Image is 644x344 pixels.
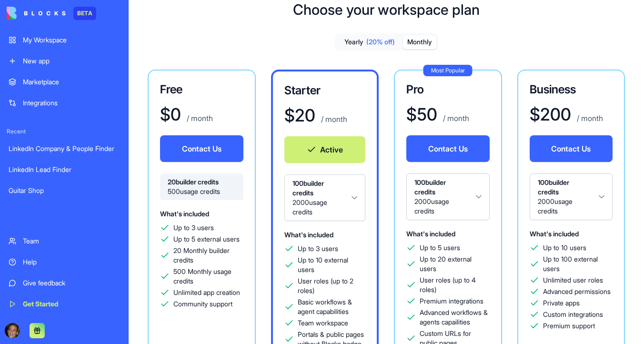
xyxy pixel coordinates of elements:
div: We typically reply in under 20 minutes [20,131,159,141]
button: Messages [63,287,127,325]
div: BETA [73,7,96,20]
span: Custom integrations [543,310,603,319]
span: Unlimited user roles [543,275,603,285]
a: New app [3,51,126,71]
div: Most Popular [423,65,473,76]
div: Team [23,236,120,246]
span: Help [151,311,166,317]
div: Give feedback [23,278,120,288]
div: Guitar Shop [9,186,120,195]
span: What's included [530,230,579,238]
span: Search for help [20,211,77,221]
span: Team workspace [298,318,348,328]
span: What's included [406,230,455,238]
button: Yearly [336,35,403,49]
h1: $ 0 [160,105,181,124]
div: Tickets [20,179,160,189]
img: logo [19,18,30,33]
span: Unlimited app creation [173,288,240,297]
a: My Workspace [3,30,126,50]
span: Premium integrations [420,296,483,306]
button: Monthly [403,35,436,49]
a: Integrations [3,93,126,112]
img: Profile image for Tal [93,15,112,34]
a: Marketplace [3,72,126,91]
button: Contact Us [406,135,490,162]
button: Search for help [14,206,177,225]
span: 500 Monthly usage credits [173,267,243,286]
span: Private apps [543,298,580,308]
a: Help [3,253,126,272]
div: Help [23,257,120,267]
span: Up to 5 external users [173,234,240,244]
span: User roles (up to 2 roles) [298,276,366,295]
button: Active [284,136,366,163]
span: Up to 10 users [543,243,586,253]
span: 20 Monthly builder credits [173,246,243,265]
div: Get Started [23,299,120,309]
img: Profile image for Michal [111,15,131,34]
img: Profile image for Shelly [130,15,149,34]
p: / month [575,112,603,124]
button: Contact Us [530,135,613,162]
div: Integrations [23,98,120,108]
p: Hi [PERSON_NAME] [19,68,171,84]
div: LinkedIn Company & People Finder [9,144,120,153]
p: How can we help? [19,84,171,100]
span: Recent [3,128,126,135]
a: Give feedback [3,273,126,293]
h1: $ 200 [530,105,571,124]
span: Community support [173,299,232,309]
a: Guitar Shop [3,181,126,200]
div: New app [23,56,120,66]
div: Tickets [14,175,177,193]
img: logo [7,7,66,20]
p: / month [185,112,213,124]
h1: Choose your workspace plan [293,1,480,18]
span: 20 builder credits [168,177,236,187]
div: Close [164,15,181,32]
div: Marketplace [23,77,120,87]
div: FAQ [14,229,177,247]
span: Up to 100 external users [543,254,613,273]
span: Advanced permissions [543,287,611,296]
h3: Free [160,82,243,97]
span: Up to 10 external users [298,255,366,274]
div: Send us a messageWe typically reply in under 20 minutes [10,112,181,149]
h3: Business [530,82,613,97]
div: My Workspace [23,35,120,45]
span: Up to 20 external users [420,254,490,273]
div: Send us a message [20,121,159,131]
span: (20% off) [366,37,395,47]
h1: $ 50 [406,105,437,124]
h3: Pro [406,82,490,97]
p: / month [441,112,469,124]
span: Home [21,311,42,317]
span: What's included [284,231,333,239]
a: BETA [7,7,96,20]
div: Create a ticket [20,162,171,172]
span: Up to 3 users [173,223,214,233]
a: Get Started [3,294,126,314]
span: What's included [160,210,209,218]
span: Advanced workflows & agents capailities [420,308,490,327]
h1: $ 20 [284,106,315,125]
span: Up to 3 users [298,244,338,253]
span: Basic workflows & agent capabilities [298,297,366,316]
a: LinkedIn Lead Finder [3,160,126,179]
span: Up to 5 users [420,243,460,253]
div: LinkedIn Lead Finder [9,165,120,174]
h3: Starter [284,83,366,98]
span: Premium support [543,321,595,331]
button: Help [127,287,191,325]
span: User roles (up to 4 roles) [420,275,490,294]
img: ACg8ocKwlY-G7EnJG7p3bnYwdp_RyFFHyn9MlwQjYsG_56ZlydI1TXjL_Q=s96-c [5,323,20,338]
p: / month [319,113,347,125]
a: LinkedIn Company & People Finder [3,139,126,158]
span: Messages [79,311,112,317]
span: 500 usage credits [168,187,236,196]
button: Contact Us [160,135,243,162]
a: Team [3,232,126,251]
div: FAQ [20,233,160,243]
